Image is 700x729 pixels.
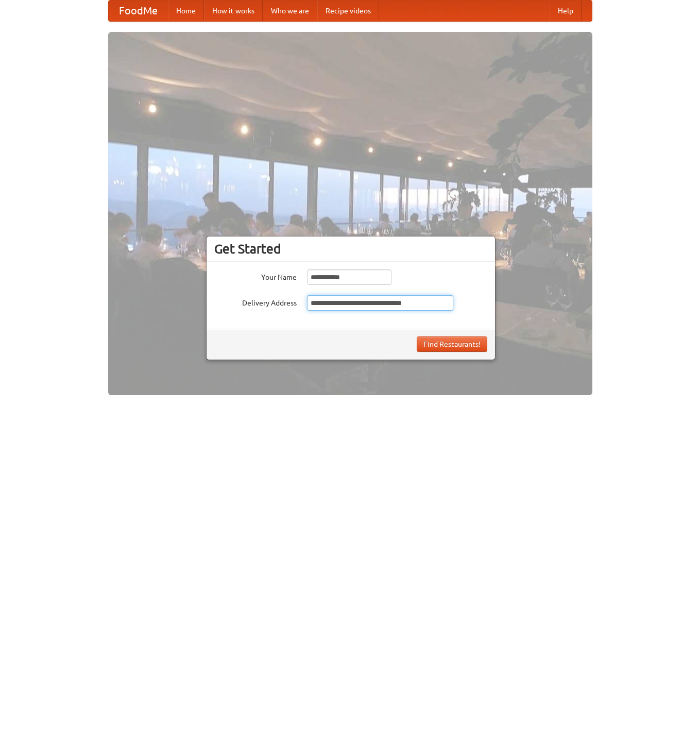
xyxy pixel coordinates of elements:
label: Delivery Address [214,295,297,308]
a: Help [550,1,582,21]
a: Recipe videos [317,1,379,21]
a: Who we are [263,1,317,21]
a: Home [168,1,204,21]
h3: Get Started [214,241,487,257]
a: How it works [204,1,263,21]
button: Find Restaurants! [417,336,487,352]
a: FoodMe [109,1,168,21]
label: Your Name [214,269,297,282]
